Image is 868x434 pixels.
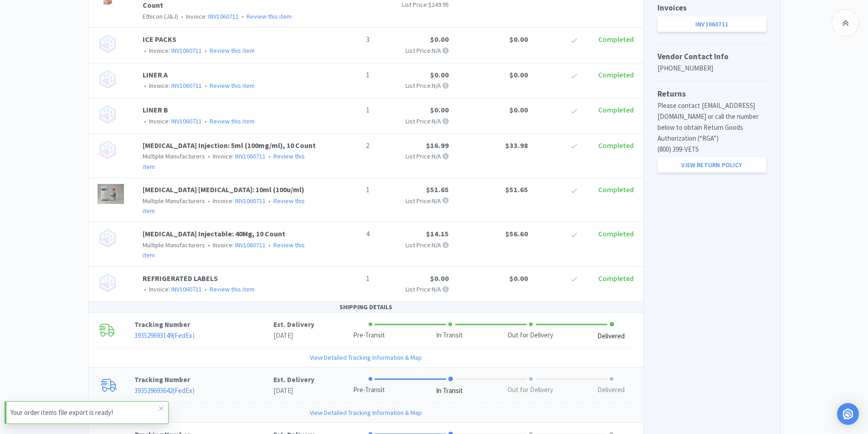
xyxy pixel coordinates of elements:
[505,185,528,194] span: $51.65
[267,152,272,160] span: •
[143,46,202,55] span: Invoice:
[657,63,766,74] p: [PHONE_NUMBER]
[98,34,118,54] img: no_image.png
[598,185,634,194] span: Completed
[143,141,316,150] a: [MEDICAL_DATA] Injection: 5ml (100mg/ml), 10 Count
[377,240,449,250] p: List Price: N/A
[98,69,118,89] img: no_image.png
[143,152,205,160] span: Multiple Manufacturers
[273,385,314,396] p: [DATE]
[598,105,634,114] span: Completed
[837,403,859,425] div: Open Intercom Messenger
[203,46,208,55] span: •
[143,46,148,55] span: •
[657,16,766,32] a: INV1060711
[657,145,699,153] span: (800) 399-VETS
[143,70,168,79] span: LINER A
[505,141,528,150] span: $33.98
[377,81,449,91] p: List Price: N/A
[210,285,255,293] a: Review this item
[426,141,449,150] span: $16.99
[235,197,266,205] a: INV1060711
[10,407,159,418] p: Your order items file export is ready!
[657,51,766,63] h5: Vendor Contact Info
[324,140,370,152] p: 2
[436,386,463,396] div: In Transit
[310,408,422,418] a: View Detailed Tracking Information & Map
[205,241,266,249] span: Invoice:
[377,116,449,126] p: List Price: N/A
[657,88,766,100] h5: Returns
[171,285,202,293] a: INV1060711
[657,100,766,144] p: Please contact [EMAIL_ADDRESS][DOMAIN_NAME] or call the number below to obtain Return Goods Autho...
[143,82,148,90] span: •
[210,82,255,90] a: Review this item
[143,285,202,293] span: Invoice:
[509,35,528,44] span: $0.00
[143,229,285,238] a: [MEDICAL_DATA] Injectable: 40Mg, 10 Count
[508,385,553,395] div: Out for Delivery
[203,285,208,293] span: •
[598,229,634,238] span: Completed
[273,374,314,385] p: Est. Delivery
[430,35,449,44] span: $0.00
[353,385,385,395] div: Pre-Transit
[143,117,148,125] span: •
[310,352,422,363] a: View Detailed Tracking Information & Map
[178,12,239,20] span: Invoice:
[430,105,449,114] span: $0.00
[171,46,202,55] a: INV1060711
[324,104,370,116] p: 1
[98,273,118,293] img: no_image.png
[657,2,766,14] h5: Invoices
[428,0,449,9] span: $249.95
[426,229,449,238] span: $14.15
[324,34,370,46] p: 3
[509,274,528,283] span: $0.00
[324,69,370,81] p: 1
[235,241,266,249] a: INV1060711
[324,273,370,285] p: 1
[143,152,305,170] a: Review this item
[324,184,370,196] p: 1
[143,12,178,20] span: Ethicon (J&J)
[210,117,255,125] a: Review this item
[597,385,625,395] div: Delivered
[267,241,272,249] span: •
[98,184,124,204] img: 46303a5fb5dc43fb8cb57e6d4d27d5f5_408764.jpeg
[426,185,449,194] span: $51.65
[203,117,208,125] span: •
[143,285,148,293] span: •
[143,274,218,283] span: REFRIGERATED LABELS
[247,12,292,20] a: Review this item
[377,46,449,56] p: List Price: N/A
[98,228,118,248] img: no_image.png
[430,274,449,283] span: $0.00
[134,386,195,395] a: 393529693642(FedEx)
[273,330,314,341] p: [DATE]
[324,228,370,240] p: 4
[143,185,304,194] a: [MEDICAL_DATA] [MEDICAL_DATA]: 10ml (100u/ml)
[377,284,449,294] p: List Price: N/A
[206,152,211,160] span: •
[273,319,314,330] p: Est. Delivery
[210,46,255,55] a: Review this item
[598,70,634,79] span: Completed
[598,274,634,283] span: Completed
[143,35,176,44] span: ICE PACKS
[597,331,625,342] div: Delivered
[240,12,245,20] span: •
[206,197,211,205] span: •
[143,117,202,125] span: Invoice:
[88,302,643,312] div: SHIPPING DETAILS
[598,141,634,150] span: Completed
[598,35,634,44] span: Completed
[353,330,385,341] div: Pre-Transit
[430,70,449,79] span: $0.00
[505,229,528,238] span: $56.60
[134,331,195,340] a: 393529693149(FedEx)
[509,105,528,114] span: $0.00
[436,330,463,341] div: In Transit
[203,82,208,90] span: •
[143,197,305,215] a: Review this item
